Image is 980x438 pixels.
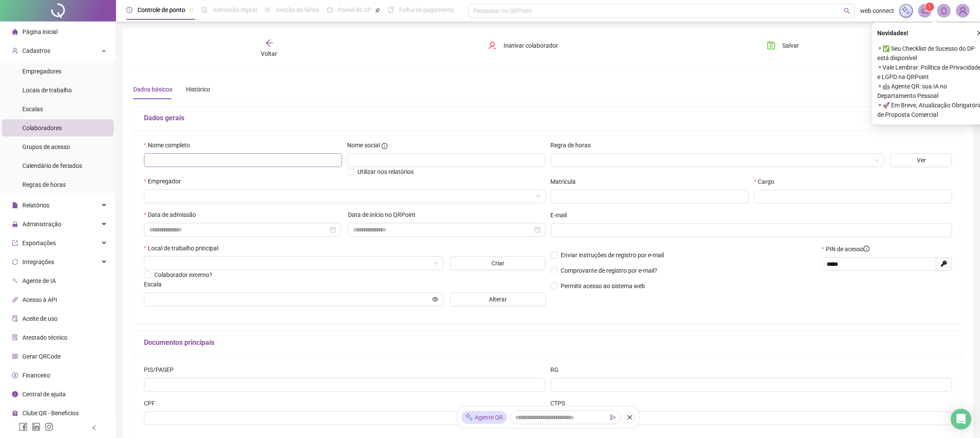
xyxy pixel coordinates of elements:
span: user-add [12,48,18,54]
label: Regra de horas [551,140,597,150]
img: sparkle-icon.fc2bf0ac1784a2077858766a79e2daf3.svg [901,6,911,15]
span: Colaborador externo? [154,271,212,278]
span: pushpin [189,8,194,13]
span: export [12,240,18,246]
span: Controle de ponto [137,6,185,13]
span: Admissão digital [213,6,257,13]
span: Relatórios [22,202,49,209]
label: E-mail [551,210,573,220]
button: Inativar colaborador [482,39,565,52]
span: Gestão de férias [276,6,319,13]
img: sparkle-icon.fc2bf0ac1784a2077858766a79e2daf3.svg [465,413,473,422]
span: file [12,202,18,208]
button: Salvar [760,39,806,52]
span: PIN de acesso [826,244,870,254]
img: 49849 [956,4,969,17]
span: Atestado técnico [22,334,67,341]
span: dollar [12,372,18,378]
span: eye [432,296,438,302]
h5: Documentos principais [144,338,952,348]
span: send [610,414,616,420]
span: Folha de pagamento [399,6,454,13]
span: Empregadores [22,68,61,75]
div: Dados básicos [133,85,172,94]
span: Utilizar nos relatórios [357,168,414,175]
span: Colaboradores [22,125,62,131]
span: lock [12,221,18,227]
span: Agente de IA [22,277,56,284]
span: Escalas [22,106,43,113]
sup: 1 [925,3,934,11]
span: info-circle [864,246,870,252]
span: Regras de horas [22,181,66,188]
button: Ver [891,153,952,167]
span: Nome social [347,140,380,150]
label: Local de trabalho principal [144,243,224,253]
div: Open Intercom Messenger [951,409,971,429]
label: Matrícula [551,177,582,186]
label: Nome completo [144,140,195,150]
span: gift [12,410,18,416]
span: Cadastros [22,47,50,54]
span: audit [12,316,18,322]
span: Painel do DP [338,6,372,13]
div: Histórico [186,85,210,94]
span: left [91,425,97,431]
span: Voltar [261,50,278,57]
span: Administração [22,221,61,228]
span: web connect [860,6,894,15]
span: qrcode [12,353,18,359]
span: Comprovante de registro por e-mail? [561,267,658,274]
span: sync [12,259,18,265]
span: Salvar [782,41,799,50]
span: book [388,7,394,13]
span: Locais de trabalho [22,87,72,94]
span: linkedin [32,423,40,431]
span: instagram [45,423,53,431]
label: RG [551,365,565,374]
span: facebook [19,423,27,431]
label: CPF [144,398,161,408]
span: Gerar QRCode [22,353,61,360]
div: Agente QR [461,411,507,424]
label: Data de admissão [144,210,201,219]
span: Grupos de acesso [22,143,70,150]
span: sun [265,7,271,13]
h5: Dados gerais [144,113,952,123]
span: api [12,297,18,303]
span: Página inicial [22,28,58,35]
label: Escala [144,280,167,289]
span: bell [940,7,948,15]
span: Criar [492,259,504,268]
span: 1 [928,4,931,10]
button: Alterar [450,292,546,306]
span: save [767,41,775,50]
span: Integrações [22,259,54,265]
span: Central de ajuda [22,391,66,398]
span: arrow-left [265,39,274,47]
span: Alterar [489,295,507,304]
label: CTPS [551,398,571,408]
span: Financeiro [22,372,50,379]
span: file-done [201,7,208,13]
span: Permitir acesso ao sistema web [561,283,645,289]
span: Enviar instruções de registro por e-mail [561,252,664,259]
button: Criar [450,256,546,270]
span: Exportações [22,240,56,246]
span: notification [921,7,929,15]
span: Acesso à API [22,296,57,303]
span: clock-circle [126,7,132,13]
span: info-circle [382,143,388,149]
span: Ver [917,155,926,165]
label: Cargo [754,177,780,186]
span: home [12,29,18,35]
span: Aceite de uso [22,315,58,322]
span: user-delete [488,41,497,50]
span: Inativar colaborador [504,41,558,50]
span: Clube QR - Beneficios [22,410,79,417]
span: close [627,414,633,420]
span: Novidades ! [877,28,908,38]
span: search [844,8,850,14]
label: PIS/PASEP [144,365,179,374]
span: info-circle [12,391,18,397]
